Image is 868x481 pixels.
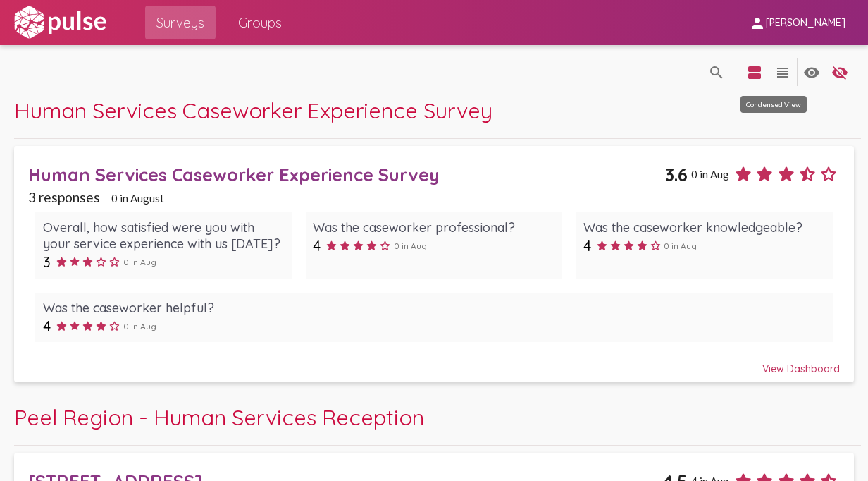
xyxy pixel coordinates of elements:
span: [PERSON_NAME] [766,17,845,30]
a: Surveys [145,6,216,39]
span: 0 in Aug [664,240,697,251]
img: white-logo.svg [11,5,108,40]
span: 0 in Aug [123,321,156,331]
span: 4 [583,237,591,255]
span: Groups [238,10,282,35]
button: [PERSON_NAME] [738,9,857,35]
div: Overall, how satisfied were you with your service experience with us [DATE]? [43,219,285,252]
a: Groups [227,6,293,39]
span: 0 in Aug [123,257,156,267]
mat-icon: language [708,64,725,81]
span: 3.6 [665,164,688,185]
mat-icon: language [803,64,820,81]
div: Was the caseworker knowledgeable? [583,219,825,236]
span: 4 [313,237,321,255]
button: language [702,58,731,86]
span: 0 in August [111,192,164,205]
mat-icon: language [746,64,763,81]
span: 3 [43,253,51,271]
span: Human Services Caseworker Experience Survey [14,97,492,124]
button: language [740,58,769,86]
div: Was the caseworker helpful? [43,300,826,316]
div: Human Services Caseworker Experience Survey [28,164,665,185]
mat-icon: language [831,64,848,81]
span: Surveys [156,10,204,35]
span: 0 in Aug [394,240,427,251]
span: 3 responses [28,189,100,205]
mat-icon: person [749,15,766,32]
div: Was the caseworker professional? [313,219,554,236]
button: language [798,58,826,86]
div: View Dashboard [28,350,839,375]
button: language [826,58,854,86]
button: language [769,58,797,86]
mat-icon: language [774,64,791,81]
span: 4 [43,317,51,335]
span: Peel Region - Human Services Reception [14,403,424,431]
a: Human Services Caseworker Experience Survey3.60 in Aug3 responses0 in AugustOverall, how satisfie... [14,146,854,382]
span: 0 in Aug [691,168,729,181]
